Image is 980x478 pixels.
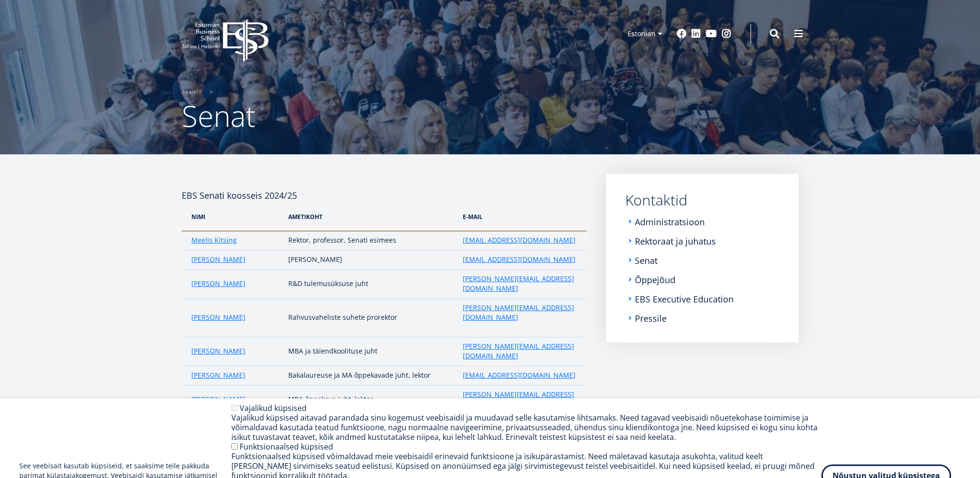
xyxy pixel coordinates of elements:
[182,87,202,96] a: Avaleht
[463,341,577,361] a: [PERSON_NAME][EMAIL_ADDRESS][DOMAIN_NAME]
[463,370,576,380] a: [EMAIL_ADDRESS][DOMAIN_NAME]
[463,274,577,293] a: [PERSON_NAME][EMAIL_ADDRESS][DOMAIN_NAME]
[463,235,576,245] a: [EMAIL_ADDRESS][DOMAIN_NAME]
[182,203,283,231] th: NIMI
[691,29,701,39] a: Linkedin
[283,337,458,366] td: MBA ja täiendkoolituse juht
[182,174,587,203] h4: EBS Senati koosseis 2024/25
[191,370,245,380] a: [PERSON_NAME]
[635,256,658,265] a: Senat
[677,29,686,39] a: Facebook
[635,236,716,246] a: Rektoraat ja juhatus
[191,255,245,264] a: [PERSON_NAME]
[463,303,577,322] a: [PERSON_NAME][EMAIL_ADDRESS][DOMAIN_NAME]
[191,346,245,356] a: [PERSON_NAME]
[635,217,705,227] a: Administratsioon
[283,366,458,385] td: Bakalaureuse ja MA õppekavade juht, lektor
[191,395,245,404] a: [PERSON_NAME]
[283,203,458,231] th: AMetikoht
[625,193,779,207] a: Kontaktid
[240,441,333,452] label: Funktsionaalsed küpsised
[463,390,577,409] a: [PERSON_NAME][EMAIL_ADDRESS][DOMAIN_NAME]
[463,255,576,264] a: [EMAIL_ADDRESS][DOMAIN_NAME]
[191,313,245,322] a: [PERSON_NAME]
[231,413,821,442] div: Vajalikud küpsised aitavad parandada sinu kogemust veebisaidil ja muudavad selle kasutamise lihts...
[191,279,245,288] a: [PERSON_NAME]
[635,314,667,323] a: Pressile
[240,403,307,413] label: Vajalikud küpsised
[283,270,458,299] td: R&D tulemusüksuse juht
[635,275,675,285] a: Õppejõud
[283,385,458,414] td: MBA õppekava juht, lektor
[458,203,587,231] th: e-Mail
[283,299,458,337] td: Rahvusvaheliste suhete prorektor
[706,29,717,39] a: Youtube
[635,294,734,304] a: EBS Executive Education
[283,231,458,250] td: Rektor, professor, Senati esimees
[191,235,237,245] a: Meelis Kitsing
[283,250,458,270] td: [PERSON_NAME]
[722,29,731,39] a: Instagram
[182,96,255,136] span: Senat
